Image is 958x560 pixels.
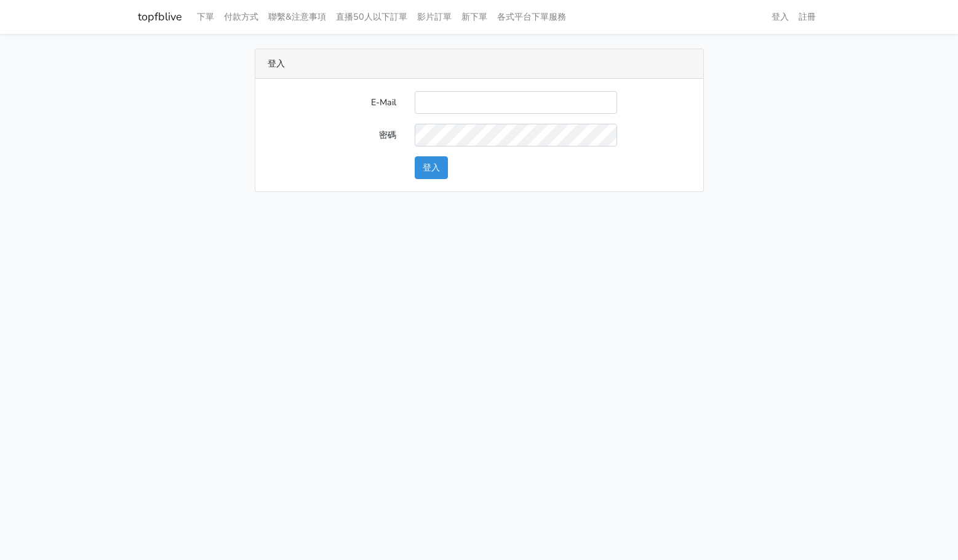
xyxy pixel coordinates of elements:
a: 新下單 [457,5,492,29]
a: 註冊 [794,5,821,29]
a: 直播50人以下訂單 [331,5,412,29]
button: 登入 [415,156,448,179]
label: 密碼 [258,124,405,146]
a: 付款方式 [219,5,263,29]
a: 下單 [192,5,219,29]
a: 聯繫&注意事項 [263,5,331,29]
div: 登入 [255,49,703,79]
a: 影片訂單 [412,5,457,29]
a: 登入 [767,5,794,29]
label: E-Mail [258,91,405,114]
a: topfblive [138,5,182,29]
a: 各式平台下單服務 [492,5,571,29]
